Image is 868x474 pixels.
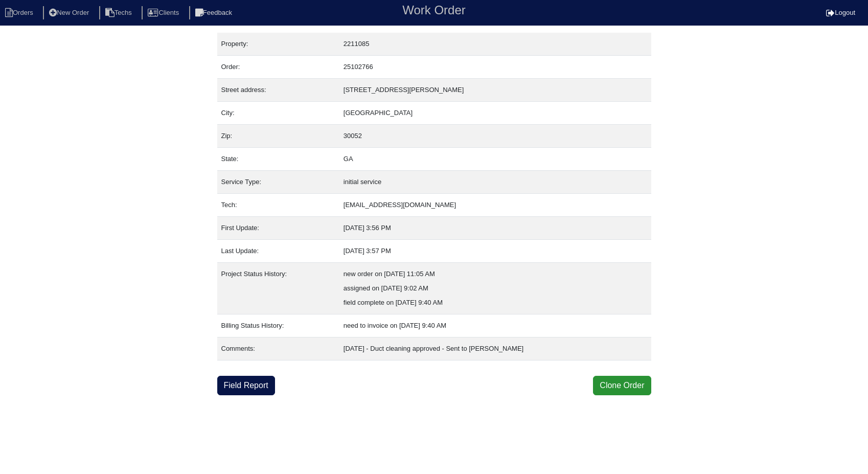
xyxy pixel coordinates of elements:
[142,9,187,16] a: Clients
[217,79,339,102] td: Street address:
[43,6,97,20] li: New Order
[339,148,651,171] td: GA
[217,194,339,217] td: Tech:
[99,6,140,20] li: Techs
[339,240,651,263] td: [DATE] 3:57 PM
[593,376,651,395] button: Clone Order
[217,102,339,125] td: City:
[217,217,339,240] td: First Update:
[339,194,651,217] td: [EMAIL_ADDRESS][DOMAIN_NAME]
[217,263,339,314] td: Project Status History:
[339,33,651,56] td: 2211085
[142,6,187,20] li: Clients
[339,102,651,125] td: [GEOGRAPHIC_DATA]
[217,171,339,194] td: Service Type:
[339,56,651,79] td: 25102766
[339,125,651,148] td: 30052
[217,148,339,171] td: State:
[99,9,140,16] a: Techs
[339,217,651,240] td: [DATE] 3:56 PM
[217,56,339,79] td: Order:
[344,267,647,281] div: new order on [DATE] 11:05 AM
[339,171,651,194] td: initial service
[344,281,647,296] div: assigned on [DATE] 9:02 AM
[339,337,651,360] td: [DATE] - Duct cleaning approved - Sent to [PERSON_NAME]
[43,9,97,16] a: New Order
[344,296,647,310] div: field complete on [DATE] 9:40 AM
[217,337,339,360] td: Comments:
[344,319,647,333] div: need to invoice on [DATE] 9:40 AM
[217,240,339,263] td: Last Update:
[217,125,339,148] td: Zip:
[826,9,855,16] a: Logout
[189,6,240,20] li: Feedback
[217,376,275,395] a: Field Report
[217,33,339,56] td: Property:
[217,314,339,337] td: Billing Status History:
[339,79,651,102] td: [STREET_ADDRESS][PERSON_NAME]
